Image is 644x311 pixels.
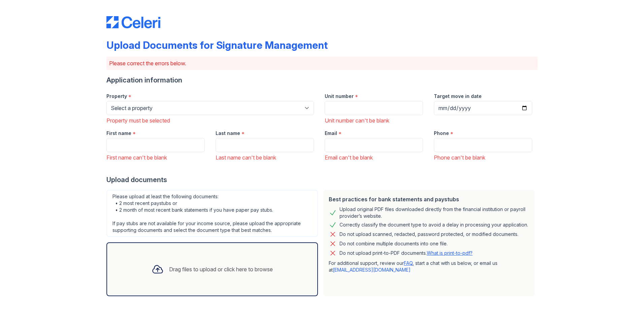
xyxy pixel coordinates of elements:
[329,195,529,203] div: Best practices for bank statements and paystubs
[340,250,473,256] p: Do not upload print-to-PDF documents.
[106,130,131,137] label: First name
[106,116,314,125] div: Property must be selected
[216,153,314,162] div: Last name can't be blank
[340,221,528,229] div: Correctly classify the document type to avoid a delay in processing your application.
[106,190,318,237] div: Please upload at least the following documents: • 2 most recent paystubs or • 2 month of most rec...
[329,260,529,273] p: For additional support, review our , start a chat with us below, or email us at
[106,75,538,85] div: Application information
[427,250,473,256] a: What is print-to-pdf?
[434,93,482,100] label: Target move in date
[404,260,413,266] a: FAQ
[325,93,354,100] label: Unit number
[106,93,127,100] label: Property
[109,59,535,67] p: Please correct the errors below.
[106,153,205,162] div: First name can't be blank
[216,130,240,137] label: Last name
[434,130,449,137] label: Phone
[340,206,529,219] div: Upload original PDF files downloaded directly from the financial institution or payroll provider’...
[106,175,538,184] div: Upload documents
[106,39,328,51] div: Upload Documents for Signature Management
[169,265,273,273] div: Drag files to upload or click here to browse
[434,153,532,162] div: Phone can't be blank
[340,240,448,248] div: Do not combine multiple documents into one file.
[106,16,160,28] img: CE_Logo_Blue-a8612792a0a2168367f1c8372b55b34899dd931a85d93a1a3d3e32e68fde9ad4.png
[325,116,423,125] div: Unit number can't be blank
[333,267,411,273] a: [EMAIL_ADDRESS][DOMAIN_NAME]
[325,153,423,162] div: Email can't be blank
[340,230,518,238] div: Do not upload scanned, redacted, password protected, or modified documents.
[325,130,337,137] label: Email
